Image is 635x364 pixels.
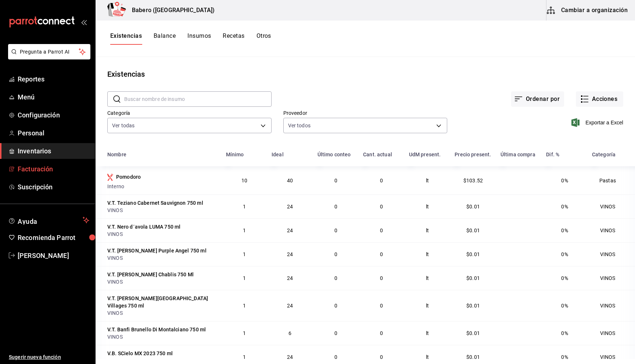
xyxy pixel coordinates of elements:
span: $0.01 [466,275,480,281]
span: 0 [334,251,337,257]
span: 24 [287,251,293,257]
a: Pregunta a Parrot AI [5,53,90,61]
div: Mínimo [226,152,244,157]
span: Personal [18,128,89,138]
div: Cant. actual [363,152,392,157]
span: 0 [380,330,383,336]
span: 0 [380,354,383,360]
div: Categoría [592,152,616,157]
span: Pregunta a Parrot AI [20,48,79,56]
span: [PERSON_NAME] [18,251,89,261]
span: 6 [288,330,291,336]
button: Otros [256,32,271,45]
span: 0% [561,275,568,281]
button: Acciones [576,91,623,107]
td: lt [405,218,451,242]
div: V.T. Nero d´avola LUMA 750 ml [107,223,180,230]
span: Facturación [18,164,89,174]
div: VINOS [107,207,217,214]
span: Ver todos [288,122,311,129]
div: Precio present. [455,152,491,157]
td: lt [405,166,451,194]
div: VINOS [107,254,217,262]
span: 0 [334,178,337,183]
div: V.T. [PERSON_NAME][GEOGRAPHIC_DATA] Villages 750 ml [107,295,217,309]
button: Insumos [187,32,211,45]
span: 1 [243,227,246,233]
span: 1 [243,303,246,309]
span: $0.01 [466,330,480,336]
div: VINOS [107,278,217,285]
span: 0% [561,178,568,183]
button: Ordenar por [511,91,564,107]
div: Nombre [107,152,126,157]
label: Categoría [107,110,272,116]
div: V.T. [PERSON_NAME] Purple Angel 750 ml [107,247,207,254]
td: VINOS [588,242,635,266]
td: Pastas [588,166,635,194]
div: V.T. Teziano Cabernet Sauvignon 750 ml [107,199,203,207]
div: VINOS [107,230,217,238]
span: 0% [561,204,568,210]
td: VINOS [588,218,635,242]
td: lt [405,266,451,290]
td: VINOS [588,266,635,290]
span: 24 [287,303,293,309]
span: Reportes [18,74,89,84]
span: 0 [334,275,337,281]
span: 0% [561,303,568,309]
span: $103.52 [463,178,483,183]
span: Configuración [18,110,89,120]
div: V.T. Banfi Brunello Di Montalciano 750 ml [107,326,206,333]
span: 1 [243,275,246,281]
div: navigation tabs [110,32,271,45]
div: VINOS [107,333,217,341]
label: Proveedor [283,110,448,116]
span: Ayuda [18,216,80,225]
span: 0% [561,251,568,257]
span: Recomienda Parrot [18,233,89,243]
div: Ideal [272,152,284,157]
button: Recetas [223,32,244,45]
span: 40 [287,178,293,183]
input: Buscar nombre de insumo [124,92,272,106]
td: VINOS [588,194,635,218]
svg: Insumo producido [107,174,113,181]
div: Último conteo [317,152,351,157]
span: 0 [380,227,383,233]
div: Dif. % [546,152,559,157]
span: 0% [561,330,568,336]
td: lt [405,194,451,218]
span: 0 [380,178,383,183]
span: 24 [287,204,293,210]
button: Exportar a Excel [573,118,623,127]
span: 0 [380,204,383,210]
td: VINOS [588,321,635,345]
span: 0 [334,204,337,210]
button: Existencias [110,32,142,45]
div: Pomodoro [116,173,141,181]
span: 24 [287,227,293,233]
div: Interno [107,183,217,190]
span: Inventarios [18,146,89,156]
div: Última compra [501,152,535,157]
span: 0% [561,354,568,360]
button: Pregunta a Parrot AI [8,44,90,59]
span: Menú [18,92,89,102]
span: Ver todas [112,122,134,129]
td: lt [405,321,451,345]
h3: Babero ([GEOGRAPHIC_DATA]) [126,6,215,15]
span: $0.01 [466,251,480,257]
td: VINOS [588,290,635,321]
span: $0.01 [466,354,480,360]
span: 0 [334,303,337,309]
span: $0.01 [466,204,480,210]
td: lt [405,242,451,266]
span: 10 [241,178,247,183]
span: 1 [243,330,246,336]
span: 0 [334,354,337,360]
span: $0.01 [466,227,480,233]
span: Suscripción [18,182,89,192]
span: 1 [243,251,246,257]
